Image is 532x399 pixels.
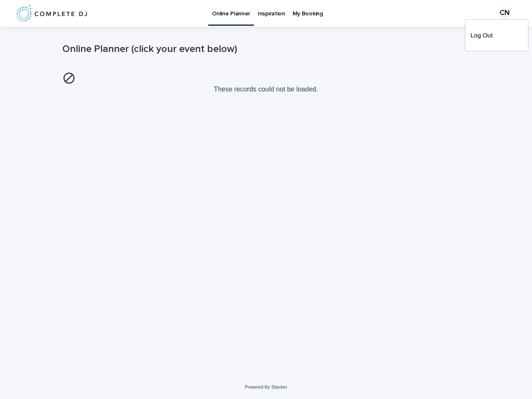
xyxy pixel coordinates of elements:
[245,384,287,389] a: Powered By Stacker
[62,71,76,85] img: cancel-2
[62,69,470,96] p: These records could not be loaded.
[470,28,523,42] a: Log Out
[62,43,470,55] h1: Online Planner (click your event below)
